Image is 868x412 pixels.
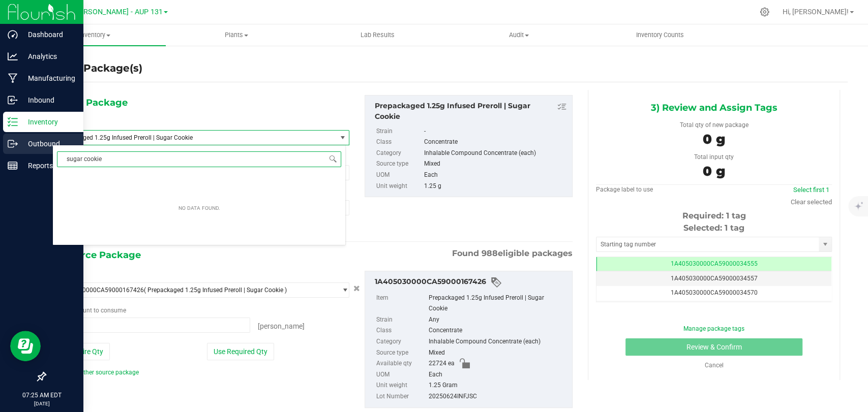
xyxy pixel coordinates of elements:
div: Manage settings [758,7,771,17]
button: Review & Confirm [625,338,802,356]
label: Class [376,325,427,336]
button: Use Required Qty [207,343,274,360]
div: Each [424,170,567,181]
a: Inventory [24,24,166,46]
div: Each [429,369,567,381]
label: Item [376,293,427,314]
a: Plants [166,24,307,46]
inline-svg: Reports [8,161,18,171]
div: Inhalable Compound Concentrate (each) [424,148,567,159]
div: Any [429,314,567,326]
a: Cancel [704,362,723,369]
label: Strain [376,314,427,326]
a: Audit [448,24,589,46]
span: Hi, [PERSON_NAME]! [783,8,849,16]
div: Concentrate [429,325,567,336]
inline-svg: Inventory [8,117,18,127]
label: Unit weight [376,181,422,192]
h4: Create Package(s) [45,61,142,76]
span: 0 g [703,163,725,179]
p: Inbound [18,94,79,106]
span: Required: 1 tag [682,211,745,220]
label: UOM [376,170,422,181]
span: Audit [448,30,589,40]
div: 20250624INFJSC [429,391,567,402]
p: 07:25 AM EDT [5,391,79,400]
a: Lab Results [307,24,448,46]
div: Prepackaged 1.25g Infused Preroll | Sugar Cookie [375,101,567,122]
input: Starting tag number [596,237,819,251]
p: Reports [18,160,79,172]
div: Prepackaged 1.25g Infused Preroll | Sugar Cookie [429,293,567,314]
span: 0 g [703,131,725,147]
a: Clear selected [791,198,832,206]
div: 1.25 g [424,181,567,192]
span: Prepackaged 1.25g Infused Preroll | Sugar Cookie [57,134,321,141]
span: Total input qty [694,153,734,161]
div: No data found. [173,200,226,216]
inline-svg: Manufacturing [8,73,18,83]
span: 1A405030000CA59000034555 [671,260,758,267]
span: select [336,131,349,145]
div: Concentrate [424,137,567,148]
p: [DATE] [5,400,79,407]
label: Class [376,137,422,148]
span: Plants [166,30,307,40]
p: Analytics [18,50,79,62]
label: Unit weight [376,380,427,391]
label: Strain [376,126,422,137]
p: Manufacturing [18,72,79,84]
span: [PERSON_NAME] [258,322,305,330]
inline-svg: Outbound [8,139,18,149]
label: Source type [376,159,422,170]
span: Selected: 1 tag [683,223,744,233]
p: Inventory [18,116,79,128]
span: 988 [482,248,498,258]
inline-svg: Inbound [8,95,18,105]
a: Inventory Counts [589,24,731,46]
span: Dragonfly [PERSON_NAME] - AUP 131 [40,8,163,16]
a: Manage package tags [683,325,744,332]
span: 1) New Package [52,95,128,110]
div: Inhalable Compound Concentrate (each) [429,336,567,347]
label: UOM [376,369,427,381]
span: select [819,237,831,251]
span: Total qty of new package [679,121,748,129]
button: Cancel button [350,281,363,296]
p: Dashboard [18,28,79,41]
span: Lab Results [347,30,408,40]
iframe: Resource center [10,331,41,361]
p: Outbound [18,138,79,150]
span: Inventory Counts [622,30,698,40]
label: Category [376,336,427,347]
a: Select first 1 [793,186,829,194]
span: 22724 ea [429,358,455,369]
span: 3) Review and Assign Tags [650,100,777,115]
span: 1A405030000CA59000034557 [671,275,758,282]
div: 1A405030000CA59000167426 [375,276,567,289]
label: Source type [376,347,427,359]
label: Available qty [376,358,427,369]
inline-svg: Analytics [8,51,18,61]
span: Package label to use [596,186,653,193]
label: Category [376,148,422,159]
div: - [424,126,567,137]
div: Mixed [424,159,567,170]
label: Lot Number [376,391,427,402]
span: 1A405030000CA59000034570 [671,289,758,296]
span: Inventory [24,30,166,40]
a: Add another source package [52,369,139,376]
span: Found eligible packages [452,247,573,260]
div: Mixed [429,347,567,359]
inline-svg: Dashboard [8,29,18,40]
div: 1.25 Gram [429,380,567,391]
